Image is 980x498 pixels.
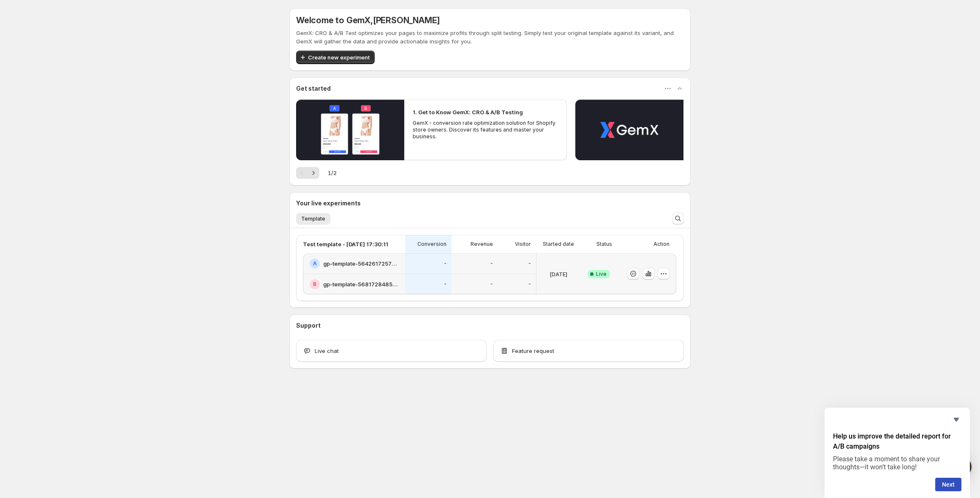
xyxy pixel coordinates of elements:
h3: Support [296,321,321,330]
span: Template [301,215,325,222]
button: Play video [296,100,404,160]
span: Create new experiment [308,53,370,62]
p: Started date [543,241,574,248]
p: - [444,281,446,288]
p: - [528,260,531,267]
h2: Help us improve the detailed report for A/B campaigns [833,431,961,452]
button: Next question [935,478,961,491]
p: GemX: CRO & A/B Test optimizes your pages to maximize profits through split testing. Simply test ... [296,29,684,46]
button: Create new experiment [296,51,375,64]
p: Revenue [471,241,493,248]
p: - [490,260,493,267]
p: Test template - [DATE] 17:30:11 [303,240,388,248]
nav: Pagination [296,167,319,179]
p: [DATE] [550,270,567,278]
p: - [528,281,531,288]
button: Search and filter results [672,213,684,224]
span: 1 / 2 [328,169,337,177]
p: Visitor [515,241,531,248]
h3: Get started [296,84,331,93]
h2: A [313,260,317,267]
p: - [490,281,493,288]
p: Action [653,241,670,248]
h5: Welcome to GemX [296,15,440,25]
p: Please take a moment to share your thoughts—it won’t take long! [833,455,961,471]
span: Live chat [315,347,339,355]
span: Live [596,271,607,277]
p: Conversion [417,241,446,248]
h2: 1. Get to Know GemX: CRO & A/B Testing [413,108,523,116]
button: Next [308,167,319,179]
span: , [PERSON_NAME] [370,15,440,25]
button: Hide survey [951,415,961,425]
button: Play video [575,100,683,160]
div: Help us improve the detailed report for A/B campaigns [833,415,961,491]
span: Feature request [512,347,554,355]
h2: gp-template-564261725788963602 [323,259,400,268]
h2: B [313,281,316,288]
p: GemX - conversion rate optimization solution for Shopify store owners. Discover its features and ... [413,120,558,140]
h2: gp-template-568172848552608705 [323,280,400,288]
p: - [444,260,446,267]
h3: Your live experiments [296,199,361,207]
p: Status [596,241,612,248]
